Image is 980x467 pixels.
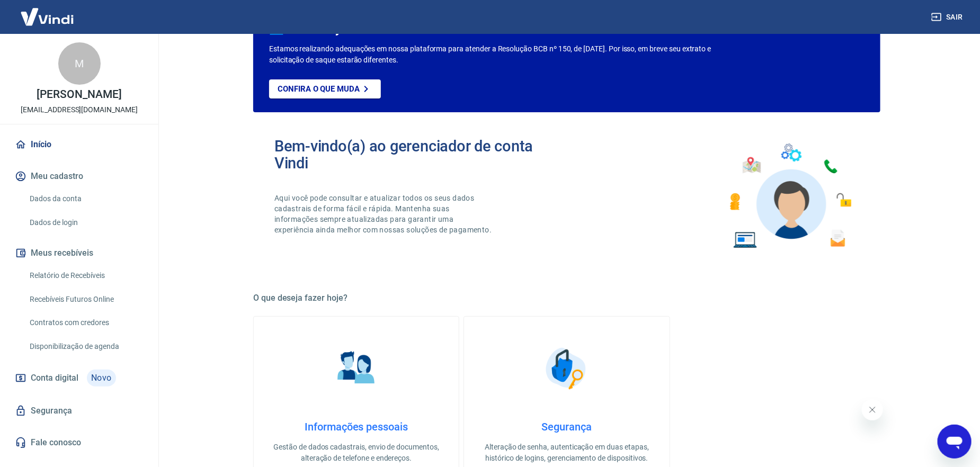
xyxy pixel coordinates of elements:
[21,104,138,115] p: [EMAIL_ADDRESS][DOMAIN_NAME]
[278,84,360,94] p: Confira o que muda
[274,193,494,235] p: Aqui você pode consultar e atualizar todos os seus dados cadastrais de forma fácil e rápida. Mant...
[37,89,121,100] p: [PERSON_NAME]
[25,336,146,357] a: Disponibilização de agenda
[720,138,859,255] img: Imagem de um avatar masculino com diversos icones exemplificando as funcionalidades do gerenciado...
[253,293,880,303] h5: O que deseja fazer hoje?
[481,420,652,433] h4: Segurança
[6,7,89,16] span: Olá! Precisa de ajuda?
[13,165,146,188] button: Meu cadastro
[540,342,593,395] img: Segurança
[330,342,383,395] img: Informações pessoais
[25,188,146,210] a: Dados da conta
[274,138,567,172] h2: Bem-vindo(a) ao gerenciador de conta Vindi
[862,399,883,420] iframe: Fechar mensagem
[25,289,146,310] a: Recebíveis Futuros Online
[13,399,146,423] a: Segurança
[13,1,82,33] img: Vindi
[929,7,967,27] button: Sair
[31,371,78,385] span: Conta digital
[25,212,146,233] a: Dados de login
[87,370,116,387] span: Novo
[271,420,442,433] h4: Informações pessoais
[481,442,652,464] p: Alteração de senha, autenticação em duas etapas, histórico de logins, gerenciamento de dispositivos.
[938,425,972,459] iframe: Botão para abrir a janela de mensagens
[13,241,146,265] button: Meus recebíveis
[58,42,101,85] div: M
[13,133,146,156] a: Início
[13,431,146,454] a: Fale conosco
[269,43,745,66] p: Estamos realizando adequações em nossa plataforma para atender a Resolução BCB nº 150, de [DATE]....
[25,265,146,286] a: Relatório de Recebíveis
[13,365,146,391] a: Conta digitalNovo
[25,312,146,334] a: Contratos com credores
[271,442,442,464] p: Gestão de dados cadastrais, envio de documentos, alteração de telefone e endereços.
[269,79,381,98] a: Confira o que muda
